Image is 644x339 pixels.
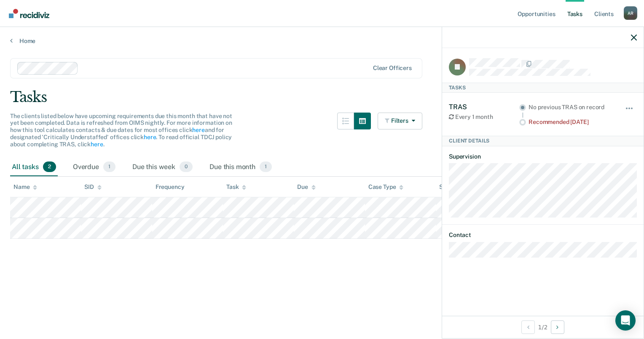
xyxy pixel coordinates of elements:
[624,6,637,20] div: A R
[449,103,519,111] div: TRAS
[10,89,634,106] div: Tasks
[226,183,246,191] div: Task
[10,158,58,177] div: All tasks
[91,141,103,148] a: here
[529,104,613,111] div: No previous TRAS on record
[297,183,316,191] div: Due
[442,316,644,338] div: 1 / 2
[442,83,644,93] div: Tasks
[13,183,37,191] div: Name
[624,6,637,20] button: Profile dropdown button
[439,183,494,191] div: Supervision Level
[449,113,519,121] div: Every 1 month
[373,65,412,72] div: Clear officers
[84,183,102,191] div: SID
[521,320,535,334] button: Previous Client
[156,183,185,191] div: Frequency
[260,161,272,172] span: 1
[208,158,274,177] div: Due this month
[368,183,404,191] div: Case Type
[449,231,637,239] dt: Contact
[449,153,637,160] dt: Supervision
[180,161,193,172] span: 0
[10,37,634,45] a: Home
[10,113,232,148] span: The clients listed below have upcoming requirements due this month that have not yet been complet...
[71,158,117,177] div: Overdue
[144,134,156,140] a: here
[615,310,636,331] div: Open Intercom Messenger
[131,158,194,177] div: Due this week
[192,126,204,133] a: here
[103,161,115,172] span: 1
[551,320,564,334] button: Next Client
[442,136,644,146] div: Client Details
[43,161,56,172] span: 2
[378,113,422,129] button: Filters
[9,9,49,18] img: Recidiviz
[529,118,613,126] div: Recommended [DATE]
